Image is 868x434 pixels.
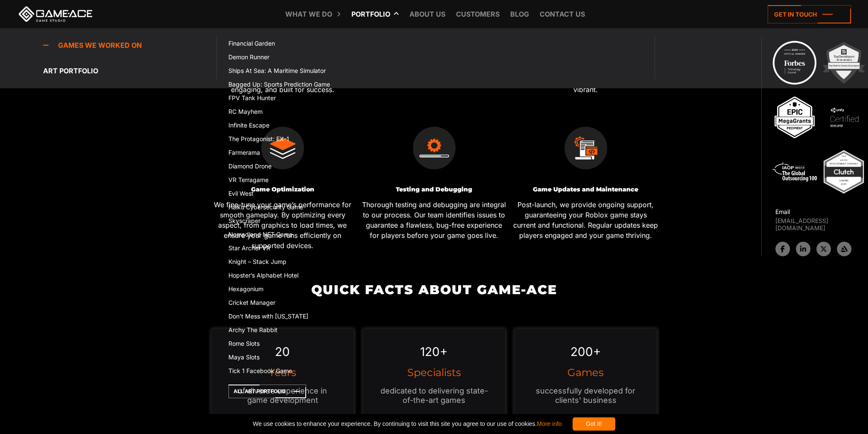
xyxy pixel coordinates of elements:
[43,62,216,79] a: Art portfolio
[573,417,615,431] div: Got it!
[223,241,435,255] a: Star Archer VR
[223,105,435,119] a: RC Mayhem
[210,186,355,193] h3: Game Optimization
[771,39,818,86] img: Technology council badge program ace 2025 game ace
[223,296,435,310] a: Cricket Manager
[223,337,435,350] a: Rome Slots
[43,37,216,54] a: Games we worked on
[223,91,435,105] a: FPV Tank Hunter
[210,200,355,251] p: We fine-tune your game’s performance for smooth gameplay. By optimizing every aspect, from graphi...
[223,364,435,378] a: Tick 1 Facebook Game
[223,37,435,50] a: Financial Garden
[223,350,435,364] a: Maya Slots
[253,417,561,431] span: We use cookies to enhance your experience. By continuing to visit this site you agree to our use ...
[207,283,661,297] h2: Quick Facts about Game-Ace
[223,228,435,241] a: Nomadland NFT Game
[768,5,851,23] a: Get in touch
[223,78,435,91] a: Bagged Up: Sports Prediction Game
[223,159,435,173] a: Diamond Drone
[223,173,435,187] a: VR Terragame
[223,255,435,269] a: Knight – Stack Jump
[771,94,818,141] img: 3
[223,146,435,159] a: Farmerama
[223,50,435,64] a: Demon Runner
[223,214,435,228] a: Skyscraper
[775,217,868,231] a: [EMAIL_ADDRESS][DOMAIN_NAME]
[820,39,867,86] img: 2
[223,310,435,323] a: Don’t Mess with [US_STATE]
[537,420,561,427] a: More info
[223,200,435,214] a: Haiku Cybersecurity Game
[771,148,818,195] img: 5
[223,132,435,146] a: The Protagonist: EX-1
[821,94,868,141] img: 4
[223,269,435,282] a: Hopster’s Alphabet Hotel
[223,187,435,200] a: Evil West
[223,323,435,337] a: Archy The Rabbit
[223,119,435,132] a: Infinite Escape
[223,282,435,296] a: Hexagonium
[775,208,790,215] strong: Email
[223,64,435,78] a: Ships At Sea: A Maritime Simulator
[820,148,867,195] img: Top ar vr development company gaming 2025 game ace
[228,385,306,398] a: All art portfolio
